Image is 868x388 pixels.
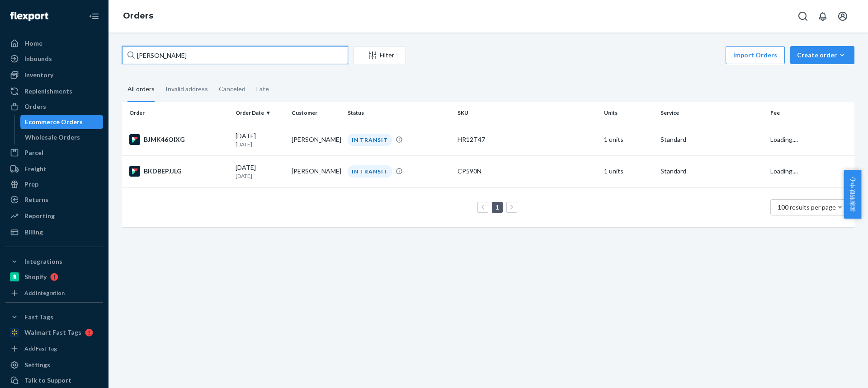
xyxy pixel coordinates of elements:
a: Walmart Fast Tags [5,325,103,340]
a: Wholesale Orders [20,130,104,145]
div: All orders [127,77,155,102]
th: Fee [767,102,854,124]
th: Status [344,102,454,124]
button: 卖家帮助中心 [844,170,861,219]
th: SKU [454,102,600,124]
a: Talk to Support [5,373,103,388]
th: Service [657,102,767,124]
button: Open notifications [814,7,832,25]
th: Units [600,102,656,124]
a: Replenishments [5,84,103,98]
td: 1 units [600,124,656,155]
td: [PERSON_NAME] [288,155,344,187]
div: Fast Tags [24,313,53,322]
div: [DATE] [236,131,284,148]
a: Inventory [5,68,103,82]
a: Home [5,36,103,51]
th: Order [122,102,232,124]
div: Inbounds [24,54,52,63]
p: Standard [660,167,763,176]
a: Reporting [5,209,103,223]
button: Integrations [5,254,103,269]
p: [DATE] [236,172,284,180]
div: Settings [24,360,50,369]
a: Settings [5,358,103,372]
input: Search orders [122,46,348,64]
div: CP590N [458,167,597,176]
div: Home [24,39,42,48]
div: Replenishments [24,87,72,96]
div: Shopify [24,272,47,281]
div: Canceled [219,77,245,101]
div: Billing [24,228,43,237]
td: Loading.... [767,155,854,187]
img: Flexport logo [10,12,48,21]
div: Talk to Support [24,376,71,385]
a: Add Fast Tag [5,343,103,354]
td: [PERSON_NAME] [288,124,344,155]
a: Parcel [5,145,103,160]
div: Add Integration [24,289,65,297]
div: Orders [24,102,46,111]
a: Prep [5,177,103,192]
a: Inbounds [5,51,103,66]
div: IN TRANSIT [348,165,392,178]
div: BJMK46OIXG [129,134,228,145]
div: Integrations [24,257,62,266]
a: Returns [5,192,103,207]
a: Ecommerce Orders [20,115,104,129]
div: Returns [24,195,48,204]
td: 1 units [600,155,656,187]
div: Create order [797,51,848,60]
div: Parcel [24,148,43,157]
div: Walmart Fast Tags [24,328,81,337]
div: [DATE] [236,163,284,180]
button: Fast Tags [5,310,103,324]
a: Shopify [5,270,103,284]
div: Inventory [24,70,53,79]
div: Reporting [24,211,55,220]
div: Invalid address [165,77,208,101]
td: Loading.... [767,124,854,155]
div: Ecommerce Orders [25,117,83,126]
div: IN TRANSIT [348,134,392,146]
p: Standard [660,135,763,144]
div: BKDBEPJJLG [129,166,228,177]
div: Wholesale Orders [25,133,80,142]
button: Filter [354,46,406,64]
button: Open account menu [834,7,852,25]
div: Customer [292,109,340,117]
p: [DATE] [236,140,284,148]
a: Billing [5,225,103,239]
div: Prep [24,180,38,189]
button: Open Search Box [794,7,812,25]
div: Filter [354,51,406,60]
button: Create order [790,46,854,64]
div: Late [256,77,269,101]
a: Add Integration [5,288,103,299]
a: Freight [5,162,103,176]
a: Orders [5,99,103,114]
a: Page 1 is your current page [494,203,501,211]
button: Import Orders [726,46,785,64]
div: Add Fast Tag [24,345,57,352]
button: Close Navigation [85,7,103,25]
th: Order Date [232,102,288,124]
div: HR12T47 [458,135,597,144]
ol: breadcrumbs [116,3,160,29]
div: Freight [24,164,47,173]
span: 100 results per page [778,203,836,211]
a: Orders [123,11,153,21]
